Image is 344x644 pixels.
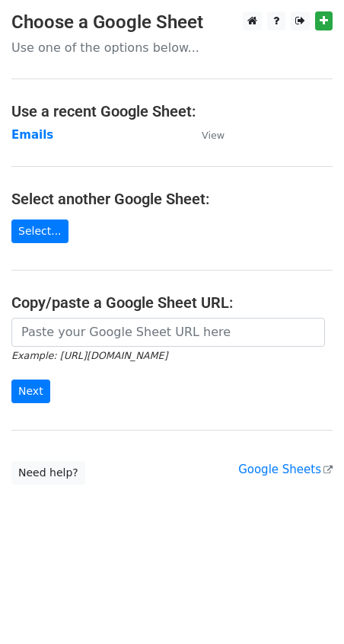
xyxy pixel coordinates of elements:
[11,461,85,485] a: Need help?
[11,219,68,243] a: Select...
[11,128,53,142] a: Emails
[11,293,333,312] h4: Copy/paste a Google Sheet URL:
[11,40,333,56] p: Use one of the options below...
[11,318,325,347] input: Paste your Google Sheet URL here
[11,350,167,361] small: Example: [URL][DOMAIN_NAME]
[186,128,225,142] a: View
[11,190,333,208] h4: Select another Google Sheet:
[238,463,333,476] a: Google Sheets
[202,130,225,141] small: View
[11,380,50,403] input: Next
[11,102,333,120] h4: Use a recent Google Sheet:
[11,11,333,34] h3: Choose a Google Sheet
